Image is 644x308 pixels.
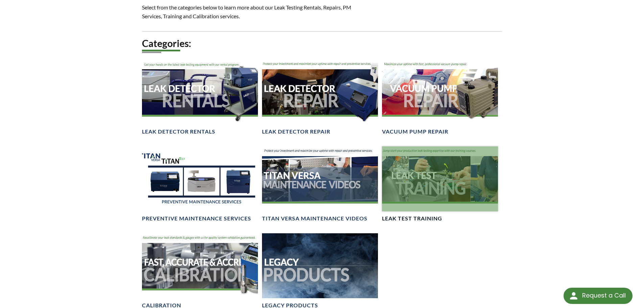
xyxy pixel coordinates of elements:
[262,128,330,135] h4: Leak Detector Repair
[262,146,378,222] a: TITAN VERSA Maintenance Videos BannerTITAN VERSA Maintenance Videos
[568,290,579,301] img: round button
[142,37,502,50] h2: Categories:
[142,215,251,222] h4: Preventive Maintenance Services
[142,128,215,135] h4: Leak Detector Rentals
[262,215,367,222] h4: TITAN VERSA Maintenance Videos
[142,146,258,222] a: TITAN VERSA, TITAN TEST Preventative Maintenance Services headerPreventive Maintenance Services
[382,60,498,136] a: Vacuum Pump Repair headerVacuum Pump Repair
[582,288,626,303] div: Request a Call
[382,128,448,135] h4: Vacuum Pump Repair
[382,146,498,222] a: Leak Test Training headerLeak Test Training
[142,60,258,136] a: Leak Detector Rentals headerLeak Detector Rentals
[142,3,355,20] p: Select from the categories below to learn more about our Leak Testing Rentals, Repairs, PM Servic...
[564,288,633,304] div: Request a Call
[382,215,442,222] h4: Leak Test Training
[262,60,378,136] a: Leak Detector Repair headerLeak Detector Repair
